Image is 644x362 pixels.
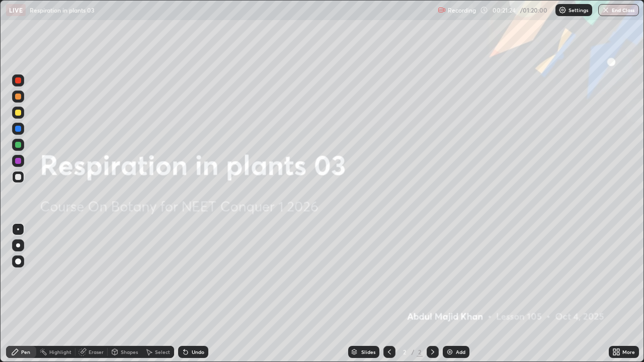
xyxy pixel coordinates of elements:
img: class-settings-icons [558,6,567,14]
div: 2 [399,349,410,355]
p: LIVE [9,6,23,14]
div: / [412,349,415,355]
div: Eraser [89,349,104,354]
div: Undo [192,349,204,354]
p: Recording [448,7,476,14]
div: Highlight [49,349,71,354]
img: add-slide-button [446,348,454,356]
div: 2 [417,347,423,356]
button: End Class [598,4,639,16]
p: Settings [569,8,588,13]
img: end-class-cross [602,6,610,14]
img: recording.375f2c34.svg [438,6,446,14]
div: Slides [361,349,375,354]
div: More [622,349,635,354]
div: Select [155,349,170,354]
div: Pen [21,349,30,354]
p: Respiration in plants 03 [30,6,95,14]
div: Add [456,349,465,354]
div: Shapes [121,349,138,354]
